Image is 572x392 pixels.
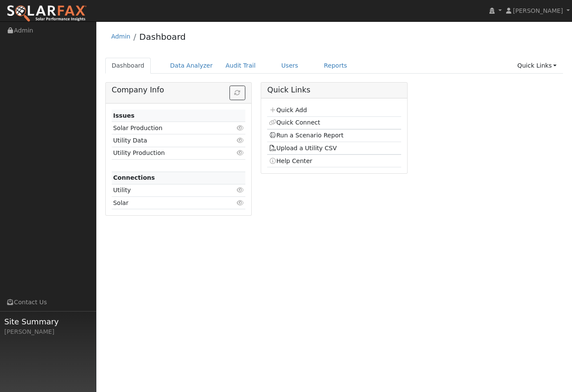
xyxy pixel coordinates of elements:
[4,316,92,327] span: Site Summary
[113,174,155,181] strong: Connections
[6,5,87,23] img: SolarFax
[267,86,401,95] h5: Quick Links
[269,119,320,126] a: Quick Connect
[112,197,224,209] td: Solar
[105,58,151,74] a: Dashboard
[511,58,563,74] a: Quick Links
[236,137,244,143] i: Click to view
[236,200,244,206] i: Click to view
[513,7,563,14] span: [PERSON_NAME]
[4,327,92,336] div: [PERSON_NAME]
[112,122,224,134] td: Solar Production
[269,145,337,151] a: Upload a Utility CSV
[139,32,186,42] a: Dashboard
[111,33,131,40] a: Admin
[112,134,224,147] td: Utility Data
[236,187,244,193] i: Click to view
[269,107,307,113] a: Quick Add
[318,58,354,74] a: Reports
[112,147,224,159] td: Utility Production
[275,58,305,74] a: Users
[164,58,219,74] a: Data Analyzer
[113,112,134,119] strong: Issues
[236,125,244,131] i: Click to view
[236,150,244,156] i: Click to view
[269,157,313,164] a: Help Center
[269,132,344,139] a: Run a Scenario Report
[112,184,224,196] td: Utility
[219,58,262,74] a: Audit Trail
[112,86,245,95] h5: Company Info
